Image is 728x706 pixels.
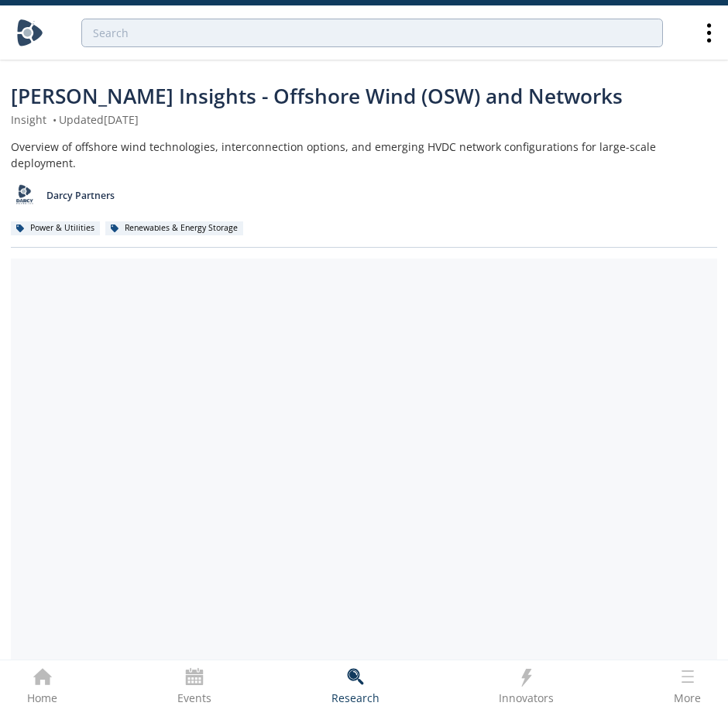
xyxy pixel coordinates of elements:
iframe: chat widget [663,644,713,691]
div: Renewables & Energy Storage [105,221,243,235]
div: Overview of offshore wind technologies, interconnection options, and emerging HVDC network config... [11,139,717,171]
div: Insight Updated [DATE] [11,111,717,128]
div: Power & Utilities [11,221,100,235]
span: [PERSON_NAME] Insights - Offshore Wind (OSW) and Networks [11,82,623,110]
p: Darcy Partners [46,189,115,203]
input: Advanced Search [81,19,663,47]
img: Home [16,19,43,46]
span: • [50,112,59,127]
